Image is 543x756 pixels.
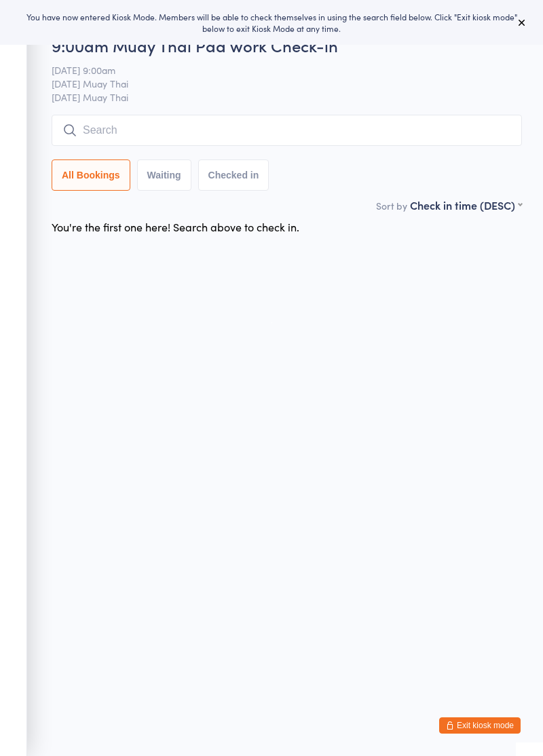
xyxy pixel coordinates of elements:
[410,197,522,212] div: Check in time (DESC)
[22,11,521,34] div: You have now entered Kiosk Mode. Members will be able to check themselves in using the search fie...
[439,717,521,734] button: Exit kiosk mode
[52,63,501,77] span: [DATE] 9:00am
[52,219,299,234] div: You're the first one here! Search above to check in.
[137,159,191,191] button: Waiting
[376,199,407,212] label: Sort by
[52,115,522,146] input: Search
[52,34,522,56] h2: 9:00am Muay Thai Pad work Check-in
[52,159,130,191] button: All Bookings
[52,77,501,90] span: [DATE] Muay Thai
[198,159,269,191] button: Checked in
[52,90,522,104] span: [DATE] Muay Thai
